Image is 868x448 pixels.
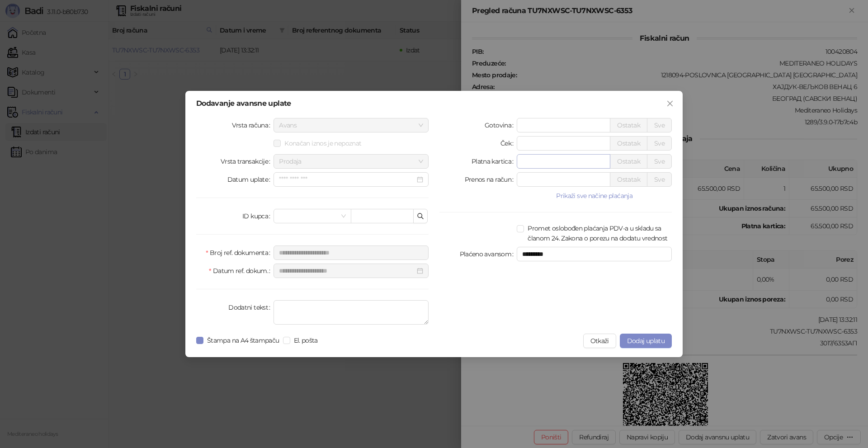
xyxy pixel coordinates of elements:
[242,209,274,223] label: ID kupca
[290,335,321,345] span: El. pošta
[221,154,274,169] label: Vrsta transakcije
[583,334,616,348] button: Otkaži
[620,334,672,348] button: Dodaj uplatu
[485,118,517,132] label: Gotovina
[647,118,672,132] button: Sve
[232,118,274,132] label: Vrsta računa
[279,174,415,184] input: Datum uplate
[196,100,672,107] div: Dodavanje avansne uplate
[610,172,647,187] button: Ostatak
[203,335,283,345] span: Štampa na A4 štampaču
[500,136,517,151] label: Ček
[274,300,429,325] textarea: Dodatni tekst
[610,154,647,169] button: Ostatak
[610,136,647,151] button: Ostatak
[472,154,517,169] label: Platna kartica
[228,300,274,315] label: Dodatni tekst
[279,118,423,132] span: Avans
[206,245,274,260] label: Broj ref. dokumenta
[647,154,672,169] button: Sve
[663,100,677,107] span: Zatvori
[517,190,672,201] button: Prikaži sve načine plaćanja
[460,247,517,261] label: Plaćeno avansom
[274,245,429,260] input: Broj ref. dokumenta
[647,136,672,151] button: Sve
[209,264,274,278] label: Datum ref. dokum.
[627,337,665,345] span: Dodaj uplatu
[524,223,672,243] span: Promet oslobođen plaćanja PDV-a u skladu sa članom 24. Zakona o porezu na dodatu vrednost
[227,172,274,187] label: Datum uplate
[666,100,674,107] span: close
[610,118,647,132] button: Ostatak
[281,138,365,148] span: Konačan iznos je nepoznat
[465,172,517,187] label: Prenos na račun
[279,155,423,168] span: Prodaja
[663,96,677,111] button: Close
[279,266,415,276] input: Datum ref. dokum.
[647,172,672,187] button: Sve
